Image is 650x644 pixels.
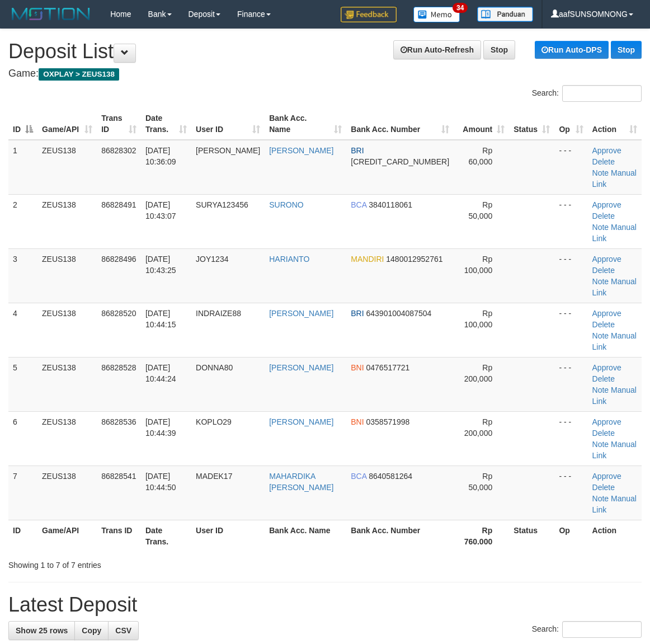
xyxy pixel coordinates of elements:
[592,374,615,383] a: Delete
[592,211,615,220] a: Delete
[592,200,621,209] a: Approve
[532,621,642,638] label: Search:
[37,520,97,552] th: Game/API
[8,40,642,63] h1: Deposit List
[269,363,333,372] a: [PERSON_NAME]
[8,6,93,22] img: MOTION_logo.png
[101,255,136,264] span: 86828496
[16,626,68,635] span: Show 25 rows
[592,417,621,426] a: Approve
[8,303,37,357] td: 4
[592,363,621,372] a: Approve
[269,146,333,155] a: [PERSON_NAME]
[464,363,493,383] span: Rp 200,000
[196,363,233,372] span: DONNA80
[269,417,333,426] a: [PERSON_NAME]
[592,223,637,243] a: Manual Link
[145,417,176,438] span: [DATE] 10:44:39
[8,108,37,140] th: ID: activate to sort column descending
[8,194,37,248] td: 2
[592,309,621,318] a: Approve
[8,357,37,411] td: 5
[366,309,432,318] span: Copy 643901004087504 to clipboard
[366,417,410,426] span: Copy 0358571998 to clipboard
[592,494,637,514] a: Manual Link
[592,157,615,166] a: Delete
[468,146,492,166] span: Rp 60,000
[351,255,384,264] span: MANDIRI
[196,472,232,481] span: MADEK17
[8,68,642,79] h4: Game:
[509,520,554,552] th: Status
[346,520,454,552] th: Bank Acc. Number
[191,520,265,552] th: User ID
[611,41,642,59] a: Stop
[101,146,136,155] span: 86828302
[8,555,262,571] div: Showing 1 to 7 of 7 entries
[592,483,615,492] a: Delete
[8,248,37,303] td: 3
[454,108,509,140] th: Amount: activate to sort column ascending
[145,363,176,383] span: [DATE] 10:44:24
[413,7,460,22] img: Button%20Memo.svg
[468,200,492,220] span: Rp 50,000
[592,277,637,297] a: Manual Link
[145,309,176,329] span: [DATE] 10:44:15
[592,429,615,438] a: Delete
[196,255,228,264] span: JOY1234
[196,200,248,209] span: SURYA123456
[592,255,621,264] a: Approve
[8,140,37,195] td: 1
[145,200,176,220] span: [DATE] 10:43:07
[74,621,109,640] a: Copy
[592,386,609,394] a: Note
[477,7,533,22] img: panduan.png
[101,200,136,209] span: 86828491
[101,309,136,318] span: 86828520
[588,108,642,140] th: Action: activate to sort column ascending
[464,417,493,438] span: Rp 200,000
[101,363,136,372] span: 86828528
[196,417,232,426] span: KOPLO29
[386,255,442,264] span: Copy 1480012952761 to clipboard
[592,386,637,406] a: Manual Link
[554,108,587,140] th: Op: activate to sort column ascending
[588,520,642,552] th: Action
[37,108,97,140] th: Game/API: activate to sort column ascending
[8,621,75,640] a: Show 25 rows
[592,472,621,481] a: Approve
[351,363,364,372] span: BNI
[351,157,449,166] span: Copy 501001007826532 to clipboard
[196,309,241,318] span: INDRAIZE88
[554,194,587,248] td: - - -
[351,417,364,426] span: BNI
[366,363,410,372] span: Copy 0476517721 to clipboard
[115,626,131,635] span: CSV
[269,255,309,264] a: HARIANTO
[145,472,176,492] span: [DATE] 10:44:50
[108,621,139,640] a: CSV
[37,357,97,411] td: ZEUS138
[562,621,642,638] input: Search:
[592,440,637,460] a: Manual Link
[37,303,97,357] td: ZEUS138
[351,472,366,481] span: BCA
[8,466,37,520] td: 7
[393,40,481,59] a: Run Auto-Refresh
[39,68,119,81] span: OXPLAY > ZEUS138
[535,41,609,59] a: Run Auto-DPS
[8,411,37,466] td: 6
[464,309,493,329] span: Rp 100,000
[554,520,587,552] th: Op
[37,140,97,195] td: ZEUS138
[351,200,366,209] span: BCA
[468,472,492,492] span: Rp 50,000
[554,466,587,520] td: - - -
[592,331,637,351] a: Manual Link
[592,168,637,189] a: Manual Link
[346,108,454,140] th: Bank Acc. Number: activate to sort column ascending
[269,309,333,318] a: [PERSON_NAME]
[554,303,587,357] td: - - -
[269,200,303,209] a: SURONO
[464,255,493,275] span: Rp 100,000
